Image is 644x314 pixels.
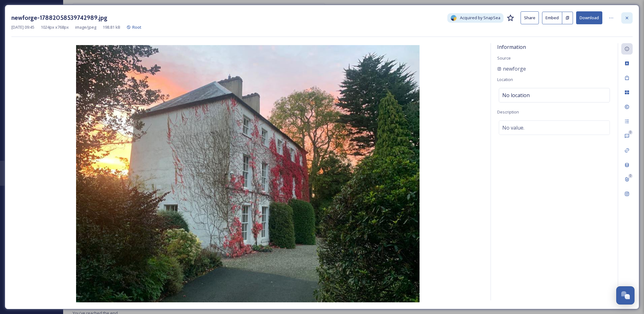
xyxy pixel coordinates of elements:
button: Open Chat [616,286,635,305]
span: No value. [502,124,524,131]
div: 0 [628,174,633,178]
span: image/jpeg [75,24,96,30]
span: newforge [503,65,526,73]
img: snapsea-logo.png [450,15,457,21]
span: Acquired by SnapSea [460,15,500,21]
img: newforge-17882058539742989.jpg [11,45,484,302]
a: newforge [497,65,526,73]
span: No location [502,91,530,99]
h3: newforge-17882058539742989.jpg [11,13,107,22]
span: Description [497,109,519,115]
button: Share [521,11,539,24]
span: 1024 px x 768 px [41,24,69,30]
button: Embed [542,12,562,24]
span: 198.81 kB [103,24,120,30]
button: Download [576,11,602,24]
span: Information [497,44,526,50]
span: Root [132,24,141,30]
span: Source [497,55,511,61]
span: [DATE] 09:45 [11,24,34,30]
span: Location [497,77,513,82]
div: 0 [628,130,633,135]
